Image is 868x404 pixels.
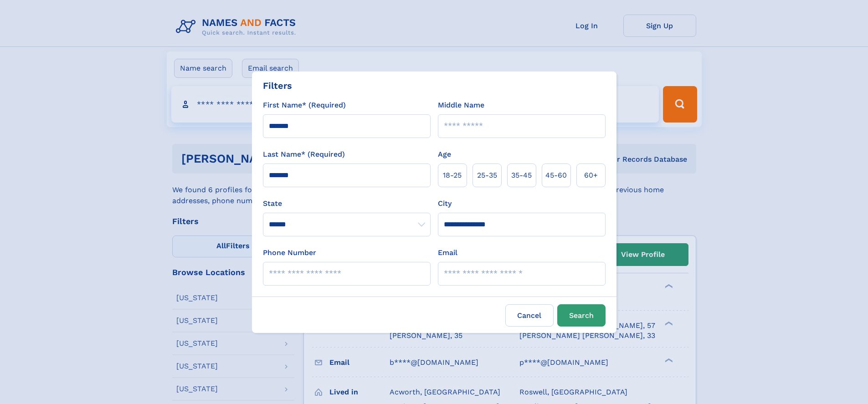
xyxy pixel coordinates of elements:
label: Phone Number [263,247,316,258]
button: Search [557,304,606,327]
label: City [438,198,452,209]
span: 18‑25 [443,170,462,181]
label: Last Name* (Required) [263,149,345,160]
div: Filters [263,79,292,92]
label: Email [438,247,457,258]
label: Age [438,149,451,160]
label: State [263,198,431,209]
span: 60+ [584,170,598,181]
span: 45‑60 [545,170,567,181]
label: Cancel [505,304,554,327]
label: Middle Name [438,100,484,111]
span: 25‑35 [477,170,497,181]
span: 35‑45 [511,170,532,181]
label: First Name* (Required) [263,100,346,111]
